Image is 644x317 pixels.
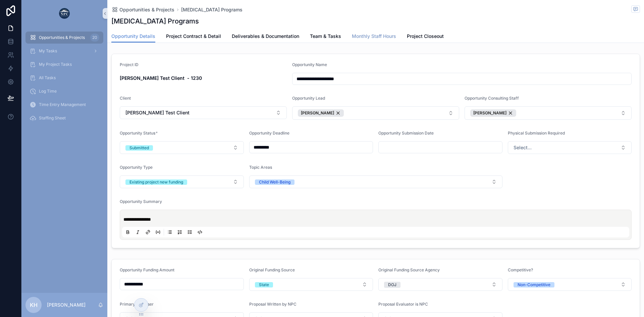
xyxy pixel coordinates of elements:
[25,85,103,97] a: Log Time
[518,282,550,287] div: Non-Competitive
[301,110,334,116] span: [PERSON_NAME]
[30,301,38,309] span: KH
[407,33,444,40] span: Project Closeout
[39,75,56,81] span: All Tasks
[378,267,440,272] span: Original Funding Source Agency
[508,267,533,272] span: Competitive?
[25,45,103,57] a: My Tasks
[407,30,444,44] a: Project Closeout
[249,165,272,170] span: Topic Areas
[352,33,396,40] span: Monthly Staff Hours
[378,302,428,307] span: Proposal Evaluator is NPC
[120,199,162,204] span: Opportunity Summary
[120,130,155,136] span: Opportunity Status
[473,110,506,116] span: [PERSON_NAME]
[249,267,295,272] span: Original Funding Source
[310,30,341,44] a: Team & Tasks
[232,33,299,40] span: Deliverables & Documentation
[181,6,243,13] a: [MEDICAL_DATA] Programs
[298,109,344,117] button: Unselect 2
[120,302,154,307] span: Primary Proposer
[310,33,341,40] span: Team & Tasks
[508,130,565,136] span: Physical Submission Required
[119,6,174,13] span: Opportunities & Projects
[378,278,502,291] button: Select Button
[39,89,57,94] span: Log Time
[120,175,244,188] button: Select Button
[465,106,632,120] button: Select Button
[470,109,516,117] button: Unselect 1
[120,141,244,154] button: Select Button
[465,96,519,101] span: Opportunity Consulting Staff
[249,175,502,188] button: Select Button
[25,99,103,111] a: Time Entry Management
[255,178,294,185] button: Unselect CHILD_WELL_BEING
[25,112,103,124] a: Staffing Sheet
[514,144,532,151] span: Select...
[249,130,289,136] span: Opportunity Deadline
[259,179,290,185] div: Child Well-Being
[255,281,273,288] button: Unselect STATE
[120,62,139,67] span: Project ID
[129,179,183,185] div: Existing project new funding
[508,141,632,154] button: Select Button
[120,267,174,272] span: Opportunity Funding Amount
[249,278,373,291] button: Select Button
[259,282,269,287] div: State
[111,6,174,13] a: Opportunities & Projects
[111,16,199,26] h1: [MEDICAL_DATA] Programs
[25,58,103,70] a: My Project Tasks
[352,30,396,44] a: Monthly Staff Hours
[166,33,221,40] span: Project Contract & Detail
[508,278,632,291] button: Select Button
[39,48,57,54] span: My Tasks
[39,115,66,121] span: Staffing Sheet
[129,145,149,151] div: Submitted
[166,30,221,44] a: Project Contract & Detail
[388,282,396,288] div: DOJ
[25,72,103,84] a: All Tasks
[59,8,70,19] img: App logo
[249,302,297,307] span: Proposal Written by NPC
[125,109,190,116] span: [PERSON_NAME] Test Client
[292,62,327,67] span: Opportunity Name
[111,30,155,43] a: Opportunity Details
[232,30,299,44] a: Deliverables & Documentation
[120,75,202,81] strong: [PERSON_NAME] Test Client - 1230
[292,106,459,120] button: Select Button
[90,34,99,42] div: 20
[378,130,434,136] span: Opportunity Submission Date
[39,35,85,40] span: Opportunities & Projects
[21,27,107,133] div: scrollable content
[111,33,155,40] span: Opportunity Details
[39,62,72,67] span: My Project Tasks
[120,106,287,119] button: Select Button
[292,96,325,101] span: Opportunity Lead
[39,102,86,107] span: Time Entry Management
[120,165,153,170] span: Opportunity Type
[47,302,86,308] p: [PERSON_NAME]
[120,96,131,101] span: Client
[25,32,103,44] a: Opportunities & Projects20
